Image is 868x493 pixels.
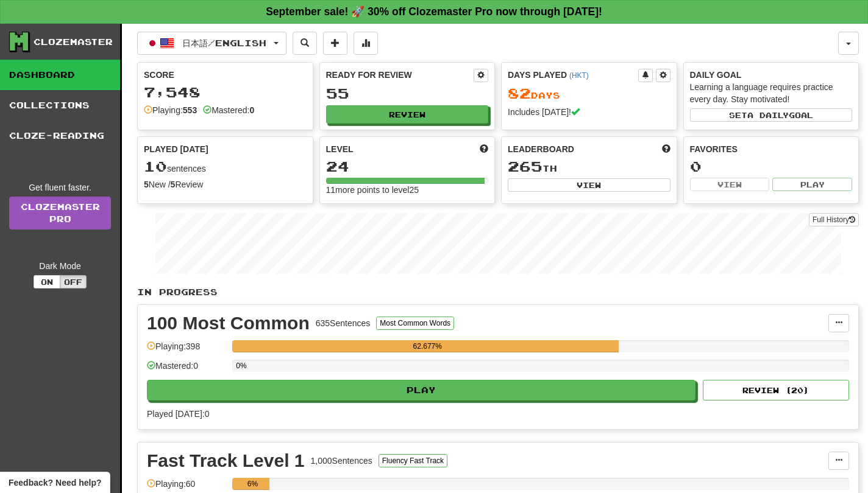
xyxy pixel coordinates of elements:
[326,69,474,81] div: Ready for Review
[690,143,853,155] div: Favorites
[703,380,849,400] button: Review (20)
[662,143,671,155] span: This week in points, UTC
[34,36,113,48] div: Clozemaster
[249,105,254,115] strong: 0
[266,5,602,18] strong: September sale! 🚀 30% off Clozemaster Pro now through [DATE]!
[147,380,695,400] button: Play
[747,111,789,119] span: a daily
[508,85,531,102] span: 82
[326,105,489,124] button: Review
[236,340,619,352] div: 62.677%
[9,197,111,229] a: ClozemasterPro
[144,69,307,81] div: Score
[690,178,770,191] button: View
[690,159,853,174] div: 0
[569,71,589,80] a: (HKT)
[354,32,378,55] button: More stats
[9,181,111,194] div: Get fluent faster.
[171,180,176,189] strong: 5
[508,158,542,175] span: 265
[144,104,197,116] div: Playing:
[376,316,454,330] button: Most Common Words
[508,86,671,102] div: Day s
[144,143,208,155] span: Played [DATE]
[480,143,488,155] span: Score more points to level up
[326,159,489,174] div: 24
[147,360,226,380] div: Mastered: 0
[34,275,60,288] button: On
[183,105,197,115] strong: 553
[508,159,671,175] div: th
[690,81,853,105] div: Learning a language requires practice every day. Stay motivated!
[9,260,111,272] div: Dark Mode
[147,314,310,332] div: 100 Most Common
[60,275,87,288] button: Off
[182,38,266,48] span: 日本語 / English
[137,32,286,55] button: 日本語/English
[508,69,638,81] div: Days Played
[311,455,372,467] div: 1,000 Sentences
[144,158,167,175] span: 10
[203,104,254,116] div: Mastered:
[326,184,489,196] div: 11 more points to level 25
[508,178,671,192] button: View
[236,478,269,490] div: 6%
[137,286,859,298] p: In Progress
[147,409,209,419] span: Played [DATE]: 0
[323,32,347,55] button: Add sentence to collection
[144,178,307,191] div: New / Review
[144,85,307,100] div: 7,548
[147,340,226,360] div: Playing: 398
[772,178,852,191] button: Play
[508,106,671,118] div: Includes [DATE]!
[147,452,305,470] div: Fast Track Level 1
[508,143,574,155] span: Leaderboard
[690,69,853,81] div: Daily Goal
[9,477,101,489] span: Open feedback widget
[144,180,149,189] strong: 5
[690,108,853,122] button: Seta dailygoal
[326,143,354,155] span: Level
[326,86,489,101] div: 55
[293,32,317,55] button: Search sentences
[379,454,447,467] button: Fluency Fast Track
[316,317,371,329] div: 635 Sentences
[144,159,307,175] div: sentences
[809,213,859,226] button: Full History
